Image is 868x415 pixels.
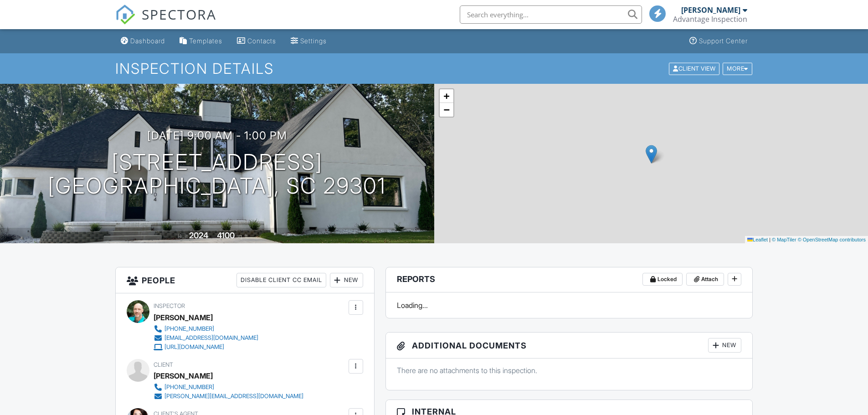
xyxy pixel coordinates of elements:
[460,5,642,24] input: Search everything...
[669,62,719,75] div: Client View
[189,37,222,45] div: Templates
[154,311,213,324] div: [PERSON_NAME]
[287,33,330,50] a: Settings
[178,233,188,240] span: Built
[723,62,752,75] div: More
[236,233,249,240] span: sq. ft.
[154,302,185,309] span: Inspector
[440,103,453,117] a: Zoom out
[681,5,740,15] div: [PERSON_NAME]
[247,37,276,45] div: Contacts
[130,37,165,45] div: Dashboard
[154,324,258,333] a: [PHONE_NUMBER]
[154,369,213,383] div: [PERSON_NAME]
[154,333,258,343] a: [EMAIL_ADDRESS][DOMAIN_NAME]
[164,384,214,391] div: [PHONE_NUMBER]
[115,61,753,77] h1: Inspection Details
[164,343,224,351] div: [URL][DOMAIN_NAME]
[769,237,770,242] span: |
[217,231,235,240] div: 4100
[154,392,303,401] a: [PERSON_NAME][EMAIL_ADDRESS][DOMAIN_NAME]
[116,267,374,293] h3: People
[164,393,303,400] div: [PERSON_NAME][EMAIL_ADDRESS][DOMAIN_NAME]
[443,90,449,102] span: +
[699,37,748,45] div: Support Center
[48,150,386,199] h1: [STREET_ADDRESS] [GEOGRAPHIC_DATA], SC 29301
[330,273,363,287] div: New
[115,12,216,31] a: SPECTORA
[154,383,303,392] a: [PHONE_NUMBER]
[154,361,173,368] span: Client
[673,15,747,24] div: Advantage Inspection
[164,325,214,333] div: [PHONE_NUMBER]
[646,145,657,164] img: Marker
[115,5,135,25] img: The Best Home Inspection Software - Spectora
[386,333,753,359] h3: Additional Documents
[300,37,327,45] div: Settings
[747,237,768,242] a: Leaflet
[772,237,796,242] a: © MapTiler
[668,65,722,72] a: Client View
[443,104,449,115] span: −
[708,338,741,353] div: New
[798,237,866,242] a: © OpenStreetMap contributors
[142,5,216,24] span: SPECTORA
[147,129,287,142] h3: [DATE] 9:00 am - 1:00 pm
[189,231,208,240] div: 2024
[176,33,226,50] a: Templates
[440,89,453,103] a: Zoom in
[397,365,742,375] p: There are no attachments to this inspection.
[164,334,258,342] div: [EMAIL_ADDRESS][DOMAIN_NAME]
[233,33,280,50] a: Contacts
[236,273,326,287] div: Disable Client CC Email
[117,33,169,50] a: Dashboard
[154,343,258,352] a: [URL][DOMAIN_NAME]
[686,33,751,50] a: Support Center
